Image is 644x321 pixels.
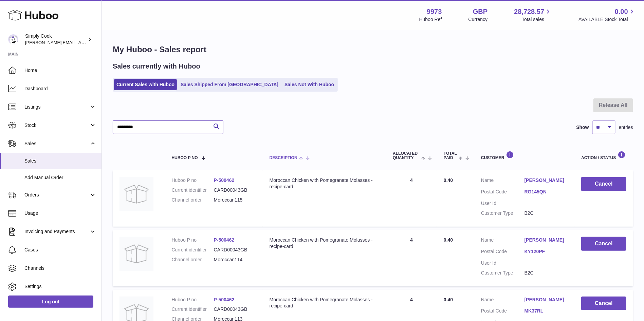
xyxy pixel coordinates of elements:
[24,67,96,74] span: Home
[481,189,525,197] dt: Postal Code
[172,306,214,313] dt: Current identifier
[270,156,297,160] span: Description
[214,187,256,193] dd: CARD00043GB
[615,7,628,16] span: 0.00
[419,16,442,23] div: Huboo Ref
[24,140,89,147] span: Sales
[514,7,544,16] span: 28,728.57
[481,177,525,185] dt: Name
[468,16,488,23] div: Currency
[24,86,96,92] span: Dashboard
[24,283,96,290] span: Settings
[178,79,281,90] a: Sales Shipped From [GEOGRAPHIC_DATA]
[8,296,93,308] a: Log out
[525,177,568,184] a: [PERSON_NAME]
[24,210,96,216] span: Usage
[525,189,568,195] a: RG145QN
[525,210,568,216] dd: B2C
[24,122,89,129] span: Stock
[214,197,256,203] dd: Moroccan115
[172,177,214,184] dt: Huboo P no
[525,308,568,314] a: MK37RL
[514,7,552,23] a: 28,728.57 Total sales
[578,7,636,23] a: 0.00 AVAILABLE Stock Total
[270,237,380,250] div: Moroccan Chicken with Pomegranate Molasses - recipe-card
[214,177,235,183] a: P-500462
[214,237,235,243] a: P-500462
[427,7,442,16] strong: 9973
[214,247,256,253] dd: CARD00043GB
[24,228,89,235] span: Invoicing and Payments
[386,170,437,227] td: 4
[282,79,336,90] a: Sales Not With Huboo
[172,297,214,303] dt: Huboo P no
[386,230,437,286] td: 4
[525,297,568,303] a: [PERSON_NAME]
[113,62,200,71] h2: Sales currently with Huboo
[172,247,214,253] dt: Current identifier
[214,257,256,263] dd: Moroccan114
[24,192,89,198] span: Orders
[525,270,568,276] dd: B2C
[214,306,256,313] dd: CARD00043GB
[578,16,636,23] span: AVAILABLE Stock Total
[481,151,568,160] div: Customer
[25,33,86,46] div: Simply Cook
[172,156,198,160] span: Huboo P no
[25,40,136,45] span: [PERSON_NAME][EMAIL_ADDRESS][DOMAIN_NAME]
[522,16,552,23] span: Total sales
[581,237,626,251] button: Cancel
[113,44,633,55] h1: My Huboo - Sales report
[581,151,626,160] div: Action / Status
[444,297,453,302] span: 0.40
[481,237,525,245] dt: Name
[24,158,96,164] span: Sales
[172,257,214,263] dt: Channel order
[481,200,525,207] dt: User Id
[581,177,626,191] button: Cancel
[24,174,96,181] span: Add Manual Order
[444,237,453,243] span: 0.40
[119,177,153,211] img: no-photo.jpg
[473,7,487,16] strong: GBP
[119,237,153,271] img: no-photo.jpg
[481,297,525,305] dt: Name
[444,151,457,160] span: Total paid
[525,237,568,243] a: [PERSON_NAME]
[24,247,96,253] span: Cases
[214,297,235,302] a: P-500462
[481,248,525,257] dt: Postal Code
[172,237,214,243] dt: Huboo P no
[24,104,89,110] span: Listings
[172,187,214,193] dt: Current identifier
[481,260,525,266] dt: User Id
[270,177,380,190] div: Moroccan Chicken with Pomegranate Molasses - recipe-card
[481,210,525,216] dt: Customer Type
[481,270,525,276] dt: Customer Type
[481,308,525,316] dt: Postal Code
[619,124,633,131] span: entries
[525,248,568,255] a: KY120PF
[576,124,589,131] label: Show
[393,151,419,160] span: ALLOCATED Quantity
[581,297,626,310] button: Cancel
[270,297,380,309] div: Moroccan Chicken with Pomegranate Molasses - recipe-card
[444,177,453,183] span: 0.40
[172,197,214,203] dt: Channel order
[8,34,18,44] img: emma@simplycook.com
[24,265,96,271] span: Channels
[114,79,177,90] a: Current Sales with Huboo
